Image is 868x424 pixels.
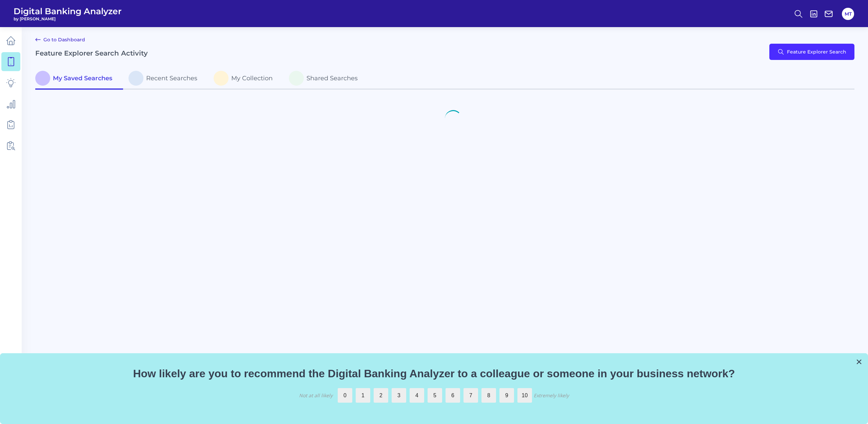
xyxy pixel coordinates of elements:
span: Digital Banking Analyzer [14,6,122,16]
span: My Collection [231,75,273,82]
div: Not at all likely [299,392,333,399]
button: MT [842,8,854,20]
label: 4 [410,388,424,403]
label: 2 [374,388,388,403]
span: Shared Searches [307,75,358,82]
label: 0 [338,388,352,403]
div: Extremely likely [534,392,569,399]
label: 6 [446,388,460,403]
label: 10 [517,388,532,403]
p: How likely are you to recommend the Digital Banking Analyzer to a colleague or someone in your bu... [8,367,860,380]
label: 3 [392,388,406,403]
h2: Feature Explorer Search Activity [35,49,148,57]
span: My Saved Searches [53,75,112,82]
label: 9 [499,388,514,403]
label: 8 [481,388,496,403]
span: by [PERSON_NAME] [14,16,122,21]
span: Feature Explorer Search [787,49,846,55]
span: Recent Searches [146,75,197,82]
label: 7 [463,388,478,403]
label: 5 [428,388,442,403]
label: 1 [356,388,370,403]
button: Close [856,356,862,367]
a: Go to Dashboard [35,36,85,44]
